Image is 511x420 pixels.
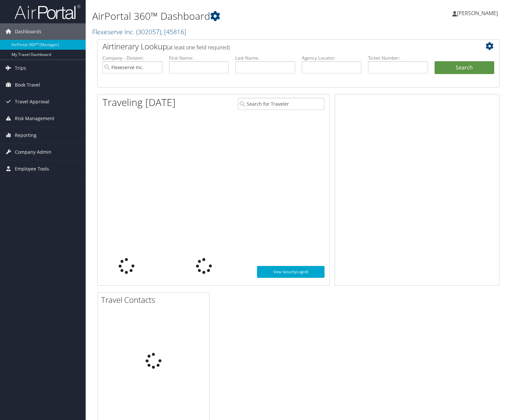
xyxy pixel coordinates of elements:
label: Company - Division: [102,55,162,61]
span: [PERSON_NAME] [457,10,498,17]
a: Flexeserve Inc. [92,27,186,36]
h1: AirPortal 360™ Dashboard [92,9,367,23]
span: Trips [15,60,26,76]
span: Travel Approval [15,93,49,110]
h2: Travel Contacts [101,294,209,305]
span: , [ 45816 ] [161,27,186,36]
span: Dashboards [15,23,42,40]
span: Risk Management [15,110,54,127]
a: View SecurityLogic® [257,266,325,278]
span: Employee Tools [15,161,49,177]
h2: Airtinerary Lookup [102,41,461,52]
label: Agency Locator: [302,55,362,61]
span: Reporting [15,127,37,144]
span: Book Travel [15,77,40,93]
a: [PERSON_NAME] [452,3,504,23]
label: Ticket Number: [368,55,428,61]
input: Search for Traveler [238,98,325,110]
h1: Traveling [DATE] [102,95,176,109]
label: Last Name: [235,55,295,61]
label: First Name: [169,55,229,61]
span: ( 302057 ) [136,27,161,36]
span: (at least one field required) [167,44,230,51]
img: airportal-logo.png [14,4,80,20]
button: Search [435,61,495,74]
span: Company Admin [15,144,51,160]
